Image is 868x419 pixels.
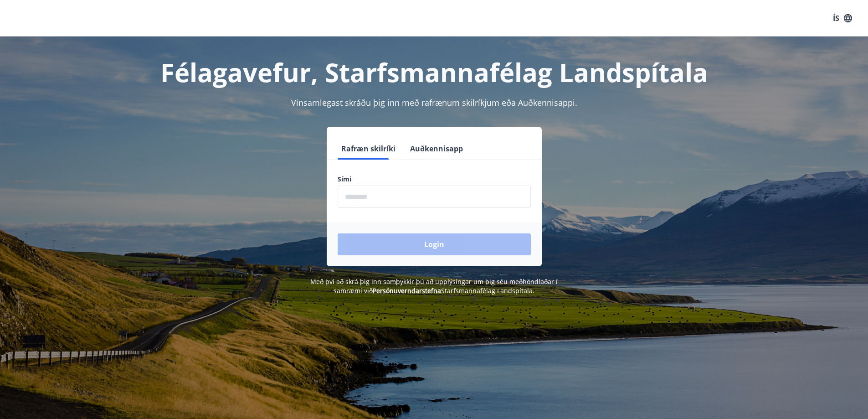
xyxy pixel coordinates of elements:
span: Með því að skrá þig inn samþykkir þú að upplýsingar um þig séu meðhöndlaðar í samræmi við Starfsm... [310,277,558,295]
button: ÍS [828,10,857,26]
label: Sími [338,175,531,184]
span: Vinsamlegast skráðu þig inn með rafrænum skilríkjum eða Auðkennisappi. [291,97,577,108]
button: Auðkennisapp [406,138,467,160]
h1: Félagavefur, Starfsmannafélag Landspítala [117,55,751,89]
a: Persónuverndarstefna [373,286,441,295]
button: Rafræn skilríki [338,138,399,160]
